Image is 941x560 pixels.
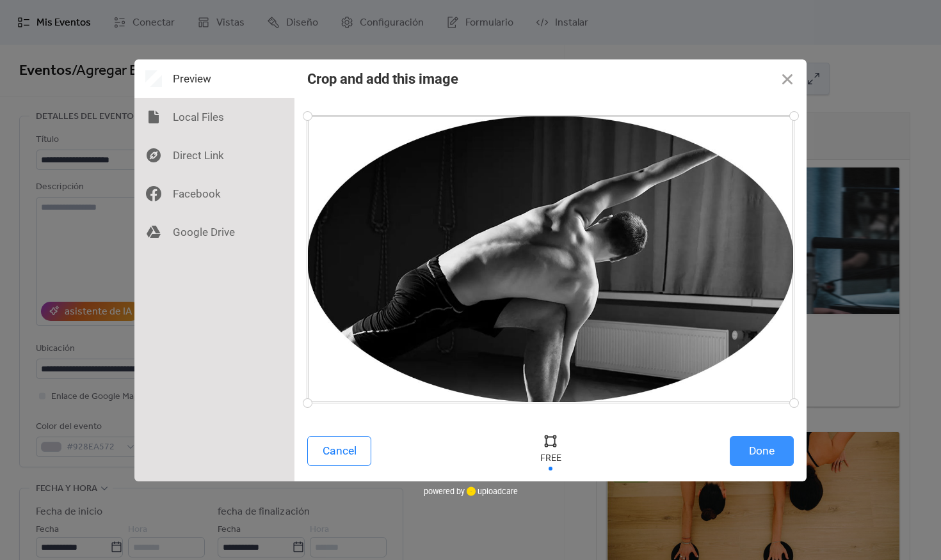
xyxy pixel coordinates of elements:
button: Close [768,59,807,98]
div: Facebook [134,175,294,213]
div: Crop and add this image [307,71,458,87]
a: uploadcare [465,486,518,496]
div: powered by [424,481,518,501]
div: Direct Link [134,136,294,175]
div: Google Drive [134,213,294,251]
div: Preview [134,59,294,98]
div: Local Files [134,98,294,136]
button: Cancel [307,436,371,466]
button: Done [730,436,794,466]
